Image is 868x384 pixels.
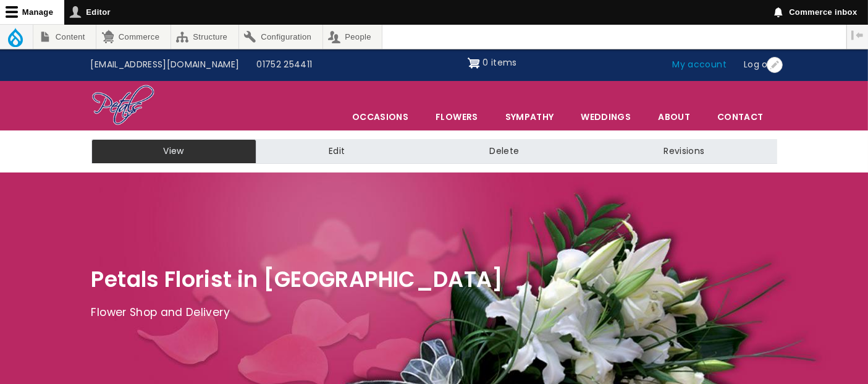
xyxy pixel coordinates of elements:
span: Occasions [339,104,421,130]
a: About [645,104,703,130]
a: View [91,139,256,164]
a: Shopping cart 0 items [468,53,517,73]
a: Commerce [96,25,170,49]
img: Shopping cart [468,53,480,73]
a: Delete [417,139,591,164]
span: Petals Florist in [GEOGRAPHIC_DATA] [91,264,504,294]
a: Log out [735,53,786,77]
span: 0 items [482,56,516,69]
a: My account [664,53,736,77]
a: Structure [171,25,238,49]
span: Weddings [568,104,644,130]
a: Flowers [423,104,491,130]
a: Content [33,25,96,49]
button: Open User account menu configuration options [767,57,783,73]
a: Edit [256,139,417,164]
a: People [323,25,382,49]
a: Revisions [591,139,777,164]
a: Contact [704,104,776,130]
a: Sympathy [492,104,567,130]
a: 01752 254411 [248,53,321,77]
img: Home [91,84,155,127]
nav: Tabs [82,139,786,164]
p: Flower Shop and Delivery [91,304,777,322]
a: [EMAIL_ADDRESS][DOMAIN_NAME] [82,53,248,77]
button: Vertical orientation [847,25,868,46]
a: Configuration [239,25,322,49]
